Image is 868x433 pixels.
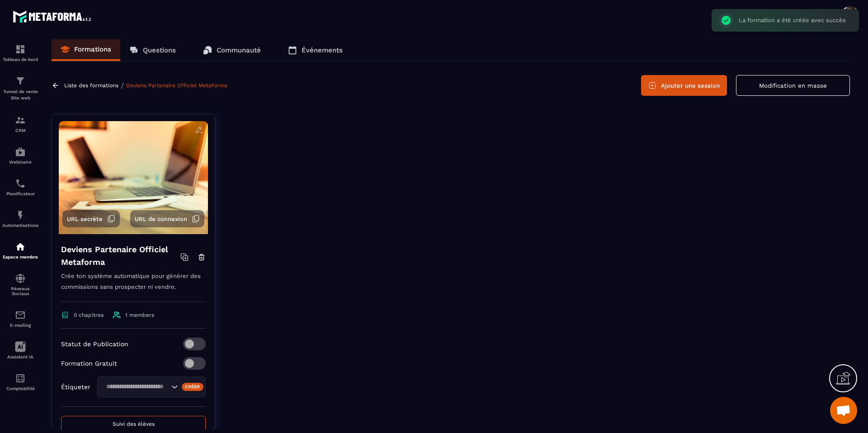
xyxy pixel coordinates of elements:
img: scheduler [15,178,26,189]
img: social-network [15,273,26,284]
img: accountant [15,373,26,384]
button: URL secrète [62,210,120,227]
p: Planificateur [2,191,38,196]
span: / [121,81,124,90]
input: Search for option [103,382,169,392]
img: automations [15,241,26,252]
a: automationsautomationsAutomatisations [2,203,38,235]
p: Événements [302,46,343,54]
a: Liste des formations [64,82,118,89]
span: 0 chapitres [74,312,104,318]
a: formationformationTunnel de vente Site web [2,69,38,108]
p: Automatisations [2,223,38,228]
a: automationsautomationsEspace membre [2,235,38,266]
p: Statut de Publication [61,340,128,348]
p: Espace membre [2,254,38,259]
p: Étiqueter [61,383,90,391]
button: Suivi des élèves [61,416,206,432]
a: formationformationCRM [2,108,38,140]
div: Search for option [97,377,206,397]
button: Modification en masse [736,75,850,96]
p: Questions [143,46,176,54]
p: Formations [74,45,111,53]
button: Ajouter une session [641,75,727,96]
p: Crée ton système automatique pour générer des commissions sans prospecter ni vendre. [61,271,206,302]
p: CRM [2,128,38,133]
p: Formation Gratuit [61,360,117,367]
img: formation [15,44,26,55]
img: background [59,121,208,234]
img: logo [13,8,94,25]
a: accountantaccountantComptabilité [2,366,38,398]
div: Ouvrir le chat [830,397,857,424]
a: Communauté [194,39,270,61]
a: emailemailE-mailing [2,303,38,334]
p: Assistant IA [2,354,38,359]
p: Communauté [217,46,261,54]
img: formation [15,75,26,86]
img: email [15,310,26,320]
img: automations [15,146,26,157]
a: Événements [279,39,352,61]
span: URL secrète [67,216,103,222]
div: Créer [182,383,204,391]
button: URL de connexion [130,210,204,227]
h4: Deviens Partenaire Officiel Metaforma [61,243,180,268]
a: formationformationTableau de bord [2,37,38,69]
p: Webinaire [2,160,38,165]
a: social-networksocial-networkRéseaux Sociaux [2,266,38,303]
span: 1 members [125,312,154,318]
a: Questions [120,39,185,61]
a: Formations [52,39,120,61]
p: E-mailing [2,323,38,328]
a: Deviens Partenaire Officiel Metaforma [126,82,227,89]
p: Réseaux Sociaux [2,286,38,296]
span: Suivi des élèves [113,421,155,427]
p: Tunnel de vente Site web [2,89,38,101]
span: URL de connexion [135,216,187,222]
img: formation [15,115,26,126]
a: automationsautomationsWebinaire [2,140,38,171]
img: automations [15,210,26,221]
a: Assistant IA [2,334,38,366]
a: schedulerschedulerPlanificateur [2,171,38,203]
p: Comptabilité [2,386,38,391]
p: Tableau de bord [2,57,38,62]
